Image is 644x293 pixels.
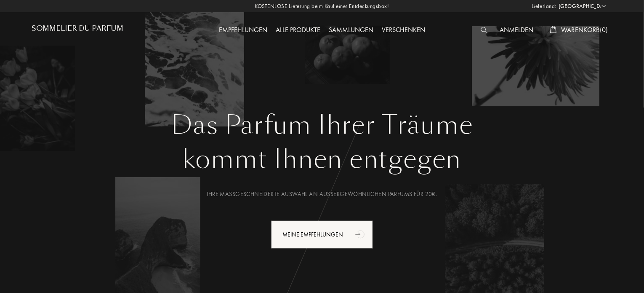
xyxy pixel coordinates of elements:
[32,24,123,32] h1: Sommelier du Parfum
[550,26,557,33] img: cart_white.svg
[481,27,487,33] img: search_icn_white.svg
[38,140,606,178] div: kommt Ihnen entgegen
[325,25,378,34] a: Sammlungen
[495,25,538,36] div: Anmelden
[271,25,325,36] div: Alle Produkte
[532,2,556,11] span: Lieferland:
[325,25,378,36] div: Sammlungen
[561,25,608,34] span: Warenkorb ( 0 )
[38,190,606,199] div: Ihre maßgeschneiderte Auswahl an außergewöhnlichen Parfums für 20€.
[352,226,369,242] div: animation
[215,25,271,34] a: Empfehlungen
[378,25,429,36] div: Verschenken
[271,25,325,34] a: Alle Produkte
[32,24,123,36] a: Sommelier du Parfum
[265,220,379,249] a: Meine Empfehlungenanimation
[495,25,538,34] a: Anmelden
[215,25,271,36] div: Empfehlungen
[38,110,606,140] h1: Das Parfum Ihrer Träume
[271,220,373,249] div: Meine Empfehlungen
[378,25,429,34] a: Verschenken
